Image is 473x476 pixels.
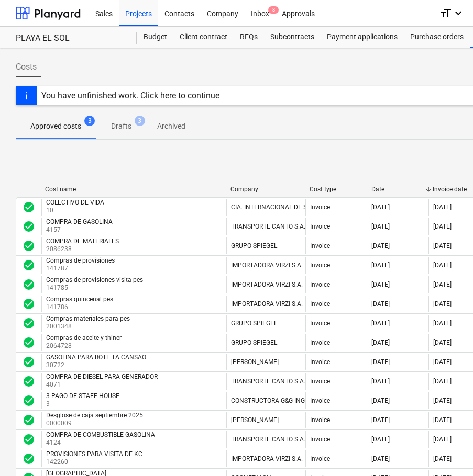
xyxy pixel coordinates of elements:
p: 141786 [46,303,115,312]
div: Invoice [310,436,330,443]
div: Invoice was approved [23,278,35,291]
div: Invoice was approved [23,240,35,252]
span: check_circle [23,259,35,271]
span: check_circle [23,433,35,446]
div: Invoice [310,378,330,385]
p: 142260 [46,458,145,467]
p: 30722 [46,361,148,370]
div: Chat Widget [421,426,473,476]
div: TRANSPORTE CANTO S.A. [231,378,305,385]
div: Invoice [310,397,330,404]
div: IMPORTADORA VIRZI S.A. [231,281,303,288]
div: [DATE] [433,242,452,250]
div: Invoice was approved [23,433,35,446]
a: Budget [137,27,173,48]
a: Subcontracts [264,27,321,48]
div: Invoice [310,203,330,211]
div: Invoice [310,242,330,250]
div: GRUPO SPIEGEL [231,242,277,250]
i: keyboard_arrow_down [452,7,465,19]
div: IMPORTADORA VIRZI S.A. [231,300,303,308]
div: Date [371,186,425,193]
div: [DATE] [371,455,390,462]
span: check_circle [23,298,35,310]
div: CIA. INTERNACIONAL DE SEGURO [231,203,327,211]
div: Invoice [310,416,330,424]
span: 3 [135,116,145,126]
div: COMPRA DE COMBUSTIBLE GASOLINA [46,431,155,438]
div: Invoice was approved [23,201,35,213]
div: [DATE] [371,262,390,269]
div: Invoice [310,455,330,462]
div: [DATE] [433,281,452,288]
div: Invoice was approved [23,356,35,368]
div: CONSTRUCTORA G&G INGENIEROS, S.A., [231,397,345,404]
div: GRUPO SPIEGEL [231,339,277,346]
div: [DATE] [433,416,452,424]
div: Invoice [310,300,330,308]
div: Invoice [310,223,330,230]
span: check_circle [23,317,35,330]
div: Invoice was approved [23,220,35,233]
span: check_circle [23,278,35,291]
div: TRANSPORTE CANTO S.A. [231,436,305,443]
span: check_circle [23,394,35,407]
p: 3 [46,400,122,409]
div: Invoice was approved [23,394,35,407]
p: 141787 [46,264,117,273]
div: [DATE] [371,203,390,211]
div: Cost type [310,186,363,193]
div: Invoice was approved [23,336,35,349]
p: Drafts [111,121,131,132]
div: [PERSON_NAME] [231,416,279,424]
div: [DATE] [371,281,390,288]
div: Invoice was approved [23,317,35,330]
div: [DATE] [371,339,390,346]
div: Invoice [310,320,330,327]
div: GASOLINA PARA BOTE TA CANSAO [46,354,146,361]
div: Invoice was approved [23,452,35,465]
p: 2086238 [46,245,121,254]
div: 3 PAGO DE STAFF HOUSE [46,392,119,400]
div: PLAYA EL SOL [16,33,125,44]
div: Invoice [310,262,330,269]
div: [DATE] [433,358,452,366]
div: IMPORTADORA VIRZI S.A. [231,262,303,269]
div: Compras de aceite y thiner [46,334,122,342]
a: Purchase orders [404,27,470,48]
div: Invoice [310,281,330,288]
a: Client contract [173,27,234,48]
p: 2001348 [46,322,132,331]
p: 4157 [46,225,115,234]
div: PROVISIONES PARA VISITA DE KC [46,450,142,458]
div: Invoice was approved [23,259,35,271]
span: Costs [16,61,37,73]
div: [DATE] [371,378,390,385]
div: [DATE] [433,300,452,308]
div: Compras de provisiones [46,257,115,264]
div: [DATE] [433,223,452,230]
a: RFQs [234,27,264,48]
p: 4071 [46,380,160,389]
div: Payment applications [321,27,404,48]
span: check_circle [23,414,35,426]
span: check_circle [23,452,35,465]
span: check_circle [23,240,35,252]
div: [DATE] [371,358,390,366]
p: 141785 [46,284,145,292]
div: [DATE] [433,339,452,346]
span: check_circle [23,375,35,388]
div: GRUPO SPIEGEL [231,320,277,327]
div: Company [230,186,301,193]
span: 8 [268,6,279,14]
div: [DATE] [433,378,452,385]
p: 4124 [46,438,157,447]
div: [DATE] [371,223,390,230]
p: 10 [46,206,106,215]
span: 3 [84,116,95,126]
span: check_circle [23,201,35,213]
